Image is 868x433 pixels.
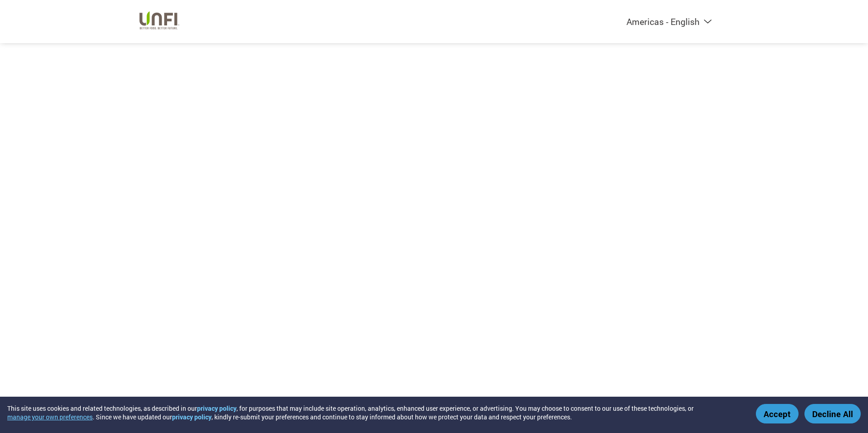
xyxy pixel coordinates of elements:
[172,413,212,421] a: privacy policy
[197,404,237,413] a: privacy policy
[139,9,180,34] img: UNFI
[7,413,93,421] button: manage your own preferences
[804,404,861,423] button: Decline All
[756,404,799,423] button: Accept
[7,404,743,421] div: This site uses cookies and related technologies, as described in our , for purposes that may incl...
